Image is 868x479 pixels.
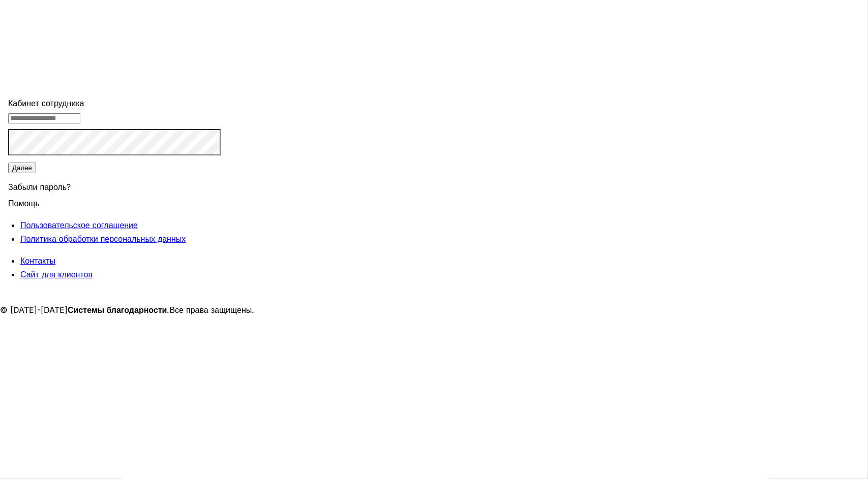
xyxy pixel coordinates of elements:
[20,269,93,279] a: Сайт для клиентов
[20,256,55,266] a: Контакты
[68,305,167,315] strong: Системы благодарности
[8,97,221,110] div: Кабинет сотрудника
[8,192,40,208] span: Помощь
[170,305,255,315] span: Все права защищены.
[8,174,221,197] div: Забыли пароль?
[20,220,138,230] a: Пользовательское соглашение
[20,234,186,244] a: Политика обработки персональных данных
[8,163,36,173] button: Далее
